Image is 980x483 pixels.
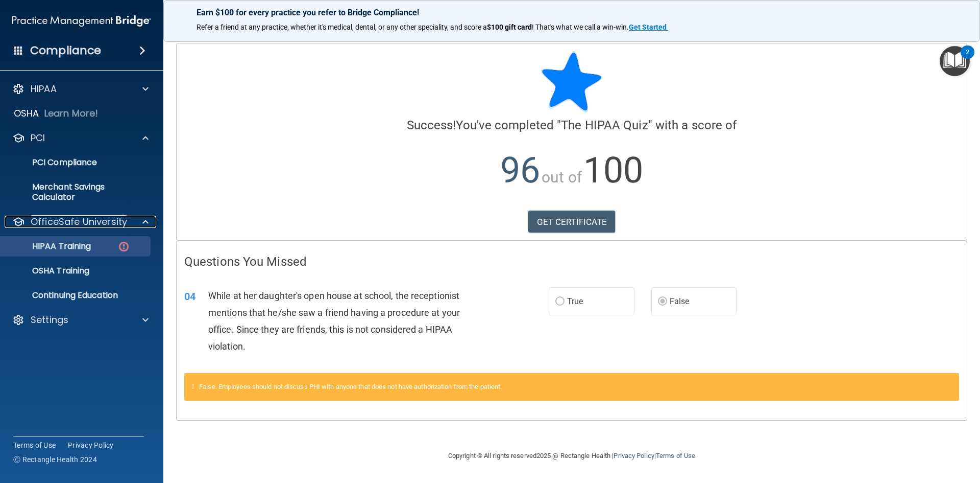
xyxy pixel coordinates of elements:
h4: You've completed " " with a score of [184,119,959,132]
p: OSHA Training [7,266,89,276]
p: Earn $100 for every practice you refer to Bridge Compliance! [197,8,947,17]
a: GET CERTIFICATE [528,211,616,233]
p: OfficeSafe University [31,216,127,228]
strong: $100 gift card [487,23,532,31]
img: blue-star-rounded.9d042014.png [541,51,602,112]
img: PMB logo [12,11,151,31]
div: 2 [966,52,969,65]
a: PCI [12,132,149,144]
span: ! That's what we call a win-win. [532,23,629,31]
a: Get Started [629,23,668,31]
span: out of [542,168,582,186]
span: The HIPAA Quiz [561,118,648,132]
span: Refer a friend at any practice, whether it's medical, dental, or any other speciality, and score a [197,23,487,31]
input: False [658,298,667,306]
p: HIPAA Training [7,241,91,251]
p: PCI Compliance [7,157,146,168]
span: While at her daughter's open house at school, the receptionist mentions that he/she saw a friend ... [208,290,460,352]
span: 100 [583,149,643,191]
span: 04 [184,290,195,303]
span: True [567,296,583,306]
a: Terms of Use [13,440,56,450]
p: PCI [31,132,45,144]
span: False. Employees should not discuss PHI with anyone that does not have authorization from the pat... [199,383,502,390]
img: danger-circle.6113f641.png [117,240,130,253]
p: Learn More! [44,107,99,120]
p: OSHA [14,107,39,120]
p: Continuing Education [7,290,146,301]
p: Merchant Savings Calculator [7,182,146,202]
span: Success! [407,118,456,132]
p: Settings [31,314,68,326]
span: 96 [500,149,540,191]
input: True [555,298,565,306]
a: Terms of Use [656,452,695,459]
a: OfficeSafe University [12,216,149,228]
div: Copyright © All rights reserved 2025 @ Rectangle Health | | [385,440,758,472]
h4: Questions You Missed [184,255,959,268]
strong: Get Started [629,23,667,31]
a: Privacy Policy [68,440,114,450]
a: HIPAA [12,83,149,95]
a: Privacy Policy [614,452,654,459]
span: False [670,296,690,306]
p: HIPAA [31,83,57,95]
a: Settings [12,314,149,326]
h4: Compliance [30,43,101,58]
button: Open Resource Center, 2 new notifications [940,46,970,76]
span: Ⓒ Rectangle Health 2024 [13,454,97,465]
